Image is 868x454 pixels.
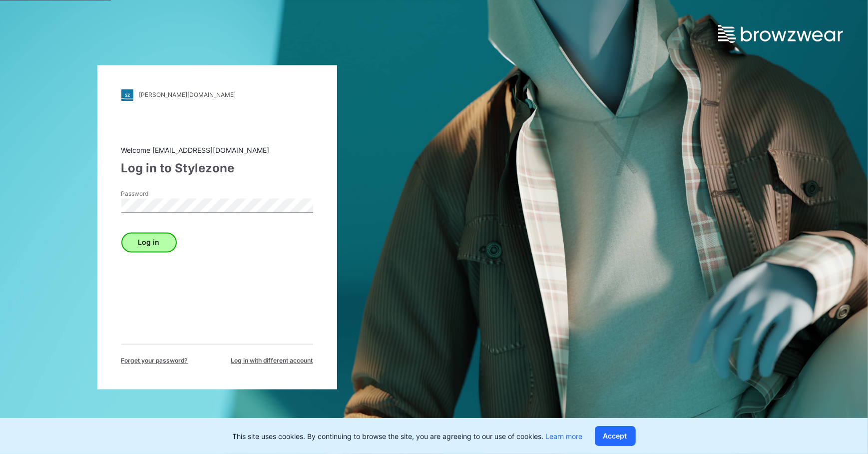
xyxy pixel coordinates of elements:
[121,89,133,101] img: stylezone-logo.562084cfcfab977791bfbf7441f1a819.svg
[139,91,236,99] div: [PERSON_NAME][DOMAIN_NAME]
[546,432,583,441] a: Learn more
[121,89,313,101] a: [PERSON_NAME][DOMAIN_NAME]
[121,356,188,365] span: Forget your password?
[231,356,313,365] span: Log in with different account
[121,189,191,198] label: Password
[233,431,583,442] p: This site uses cookies. By continuing to browse the site, you are agreeing to our use of cookies.
[595,426,636,446] button: Accept
[121,145,313,155] div: Welcome [EMAIL_ADDRESS][DOMAIN_NAME]
[718,25,843,43] img: browzwear-logo.e42bd6dac1945053ebaf764b6aa21510.svg
[121,159,313,177] div: Log in to Stylezone
[121,232,177,252] button: Log in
